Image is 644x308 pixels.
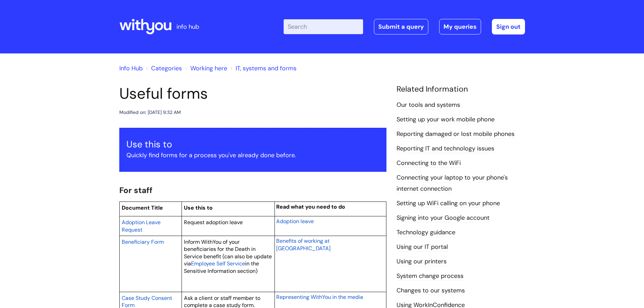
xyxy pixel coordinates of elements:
a: Adoption leave [276,217,314,225]
a: Changes to our systems [397,286,465,295]
h4: Related Information [397,85,525,94]
a: Reporting IT and technology issues [397,144,494,153]
span: Beneficiary Form [122,238,164,245]
a: Employee Self Service [191,259,245,267]
a: Representing WithYou in the media [276,293,363,301]
a: Working here [190,64,227,72]
a: Adoption Leave Request [122,218,161,234]
a: Connecting your laptop to your phone's internet connection [397,173,508,193]
a: Sign out [492,19,525,34]
a: Reporting damaged or lost mobile phones [397,130,515,139]
input: Search [284,19,363,34]
li: Solution home [144,63,182,74]
div: Modified on: [DATE] 9:32 AM [119,108,181,117]
a: Submit a query [374,19,428,34]
span: Inform WithYou of your beneficiaries for the Death in Service benefit (can also be update via [184,238,272,267]
a: System change process [397,272,463,281]
p: Quickly find forms for a process you've already done before. [126,150,379,161]
a: Using our printers [397,257,447,266]
span: Representing WithYou in the media [276,293,363,301]
span: Request adoption leave [184,219,243,226]
a: Setting up WiFi calling on your phone [397,199,500,208]
span: For staff [119,185,152,195]
li: IT, systems and forms [229,63,296,74]
span: Adoption leave [276,218,314,225]
span: Read what you need to do [276,203,345,210]
a: Signing into your Google account [397,214,490,222]
a: My queries [439,19,481,34]
a: IT, systems and forms [236,64,296,72]
a: Our tools and systems [397,101,460,110]
span: Use this to [184,204,213,211]
li: Working here [184,63,227,74]
a: Setting up your work mobile phone [397,115,495,124]
h3: Use this to [126,139,379,150]
a: Connecting to the WiFi [397,159,461,168]
a: Benefits of working at [GEOGRAPHIC_DATA] [276,237,331,252]
div: | - [284,19,525,34]
a: Beneficiary Form [122,238,164,246]
a: Using our IT portal [397,243,448,252]
p: info hub [176,21,199,32]
h1: Useful forms [119,85,386,103]
a: Info Hub [119,64,143,72]
span: in the Sensitive Information section) [184,260,259,275]
span: Benefits of working at [GEOGRAPHIC_DATA] [276,237,331,252]
span: Adoption Leave Request [122,219,161,233]
a: Categories [151,64,182,72]
a: Technology guidance [397,228,455,237]
span: Employee Self Service [191,260,245,267]
span: Document Title [122,204,163,211]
